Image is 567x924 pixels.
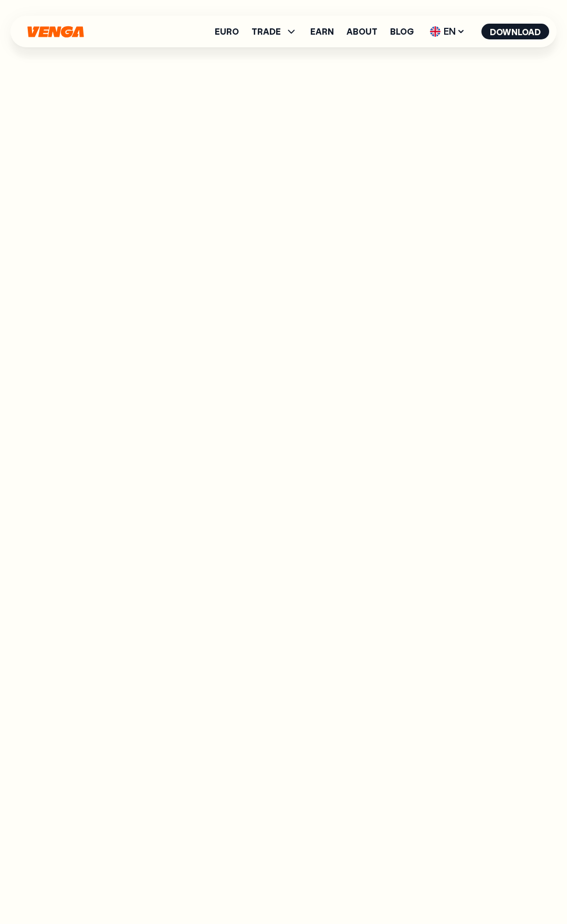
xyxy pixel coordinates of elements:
a: About [346,27,377,36]
span: TRADE [251,27,281,36]
button: Download [481,24,549,39]
span: EN [426,23,469,40]
span: TRADE [251,25,298,38]
svg: Home [26,26,85,38]
a: Euro [215,27,239,36]
img: flag-uk [430,26,440,37]
a: Blog [390,27,414,36]
a: Earn [310,27,334,36]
